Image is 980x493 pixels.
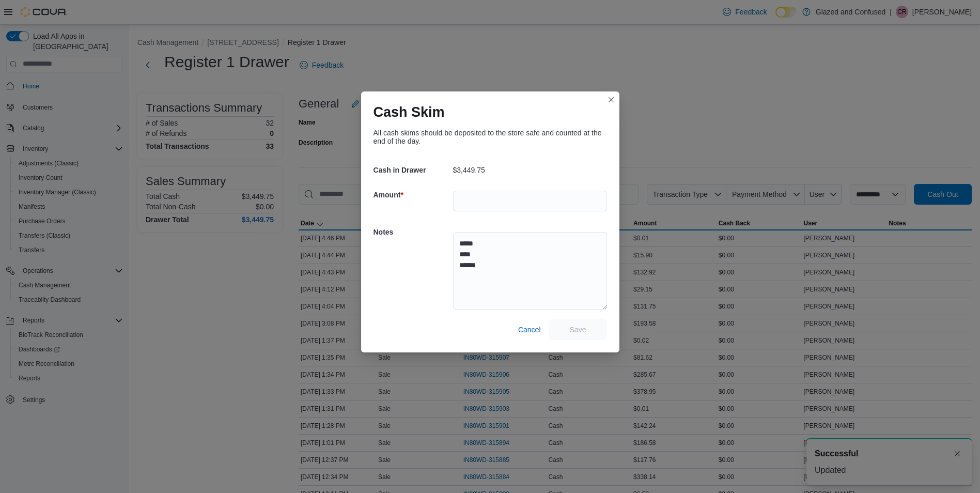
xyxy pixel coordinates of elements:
div: All cash skims should be deposited to the store safe and counted at the end of the day. [374,129,607,145]
span: Cancel [518,325,541,335]
h5: Cash in Drawer [374,160,451,180]
button: Save [549,319,607,340]
p: $3,449.75 [453,166,485,174]
button: Closes this modal window [605,94,617,106]
h5: Notes [374,222,451,242]
h1: Cash Skim [374,104,445,120]
span: Save [570,325,586,335]
h5: Amount [374,184,451,205]
button: Cancel [514,319,545,340]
